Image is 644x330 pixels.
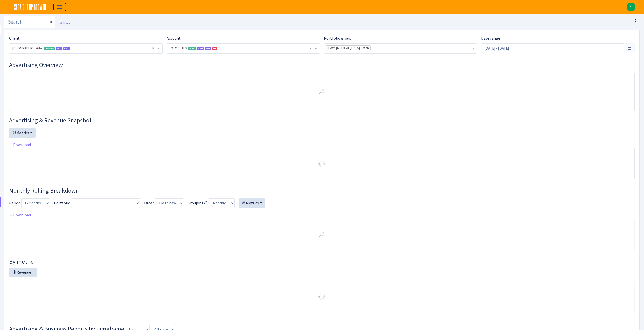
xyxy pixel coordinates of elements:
[9,117,635,124] h3: Widget #2
[56,47,62,50] span: DSP
[327,46,329,51] span: ×
[318,293,326,301] img: Preloader
[324,35,351,41] label: Portfolio group
[9,187,635,194] h3: Widget #38
[9,61,635,69] h3: Widget #1
[9,200,20,206] label: Period
[473,46,474,51] span: Remove all items
[197,47,204,50] span: DSP
[53,3,66,11] button: Toggle navigation
[60,21,70,25] a: Back
[627,3,635,11] a: S
[627,3,635,11] img: Slomo
[170,46,314,51] span: iOTC DEALS <span class="badge badge-success">Seller</span><span class="badge badge-primary">DSP</...
[167,35,181,41] label: Account
[326,45,371,51] li: WM Lidocaine Patch
[205,47,211,50] span: Amazon Marketing Cloud
[318,230,326,238] img: Preloader
[9,212,31,218] a: Download
[9,44,162,53] span: Well Springs <span class="badge badge-success">Current</span><span class="badge badge-primary">DS...
[9,128,36,138] button: Metrics
[63,47,70,50] span: AMC
[318,87,326,95] img: Preloader
[152,46,154,51] span: Remove all items
[481,35,500,41] label: Date range
[54,200,70,206] label: Portfolio
[144,200,154,206] label: Order
[204,201,208,205] i: Avg. daily only for these metrics:<br> Sessions<br> Units<br> Revenue<br> Spend<br> Sales<br> Cli...
[9,268,37,277] button: Revenue
[188,200,208,206] label: Grouping
[12,46,156,51] span: Well Springs <span class="badge badge-success">Current</span><span class="badge badge-primary">DS...
[167,44,320,53] span: iOTC DEALS <span class="badge badge-success">Seller</span><span class="badge badge-primary">DSP</...
[318,159,326,167] img: Preloader
[9,35,20,41] label: Client
[9,142,31,147] a: Download
[9,258,635,266] h4: By metric
[212,47,217,50] span: US
[44,47,55,50] span: Current
[188,47,196,50] span: Seller
[239,198,265,208] button: Metrics
[309,46,311,51] span: Remove all items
